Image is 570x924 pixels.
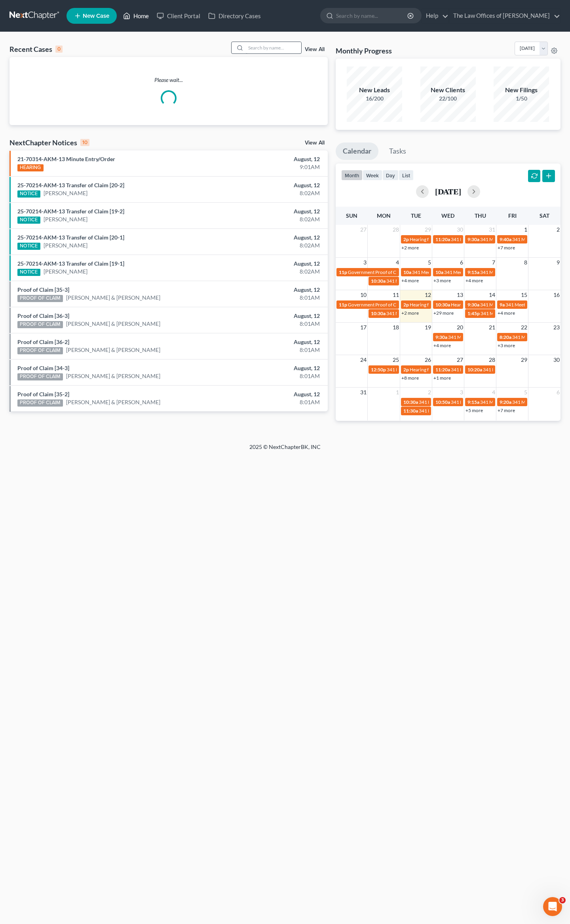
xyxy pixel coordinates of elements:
[444,269,515,275] span: 341 Meeting for [PERSON_NAME]
[520,355,528,365] span: 29
[488,355,496,365] span: 28
[420,86,476,95] div: New Clients
[488,290,496,300] span: 14
[224,163,319,171] div: 9:01AM
[411,212,421,219] span: Tue
[224,320,319,328] div: 8:01AM
[465,407,483,413] a: +5 more
[465,278,483,283] a: +4 more
[553,323,560,332] span: 23
[387,367,458,373] span: 341 Meeting for [PERSON_NAME]
[500,302,505,308] span: 9a
[224,234,319,241] div: August, 12
[500,399,511,405] span: 9:20a
[467,310,480,316] span: 1:45p
[392,290,400,300] span: 11
[459,258,464,267] span: 6
[359,290,367,300] span: 10
[456,290,464,300] span: 13
[59,443,511,457] div: 2025 © NextChapterBK, INC
[371,367,386,373] span: 12:50p
[17,295,63,302] div: PROOF OF CLAIM
[449,9,560,23] a: The Law Offices of [PERSON_NAME]
[403,269,411,275] span: 10a
[17,365,69,371] a: Proof of Claim [34-3]
[336,8,408,23] input: Search by name...
[480,236,551,242] span: 341 Meeting for [PERSON_NAME]
[386,310,458,316] span: 341 Meeting for [PERSON_NAME]
[382,143,413,160] a: Tasks
[66,320,160,328] a: [PERSON_NAME] & [PERSON_NAME]
[433,278,451,283] a: +3 more
[44,241,87,249] a: [PERSON_NAME]
[401,375,419,381] a: +8 more
[17,164,44,171] div: HEARING
[9,138,89,147] div: NextChapter Notices
[17,156,115,162] a: 21-70314-AKM-13 Minute Entry/Order
[80,139,89,146] div: 10
[467,302,479,308] span: 9:30a
[153,9,204,23] a: Client Portal
[435,399,450,405] span: 10:50a
[17,338,69,345] a: Proof of Claim [36-2]
[448,334,519,340] span: 341 Meeting for [PERSON_NAME]
[498,245,515,251] a: +7 more
[410,302,471,308] span: Hearing for [PERSON_NAME]
[481,310,552,316] span: 341 Meeting for [PERSON_NAME]
[500,236,511,242] span: 9:40a
[371,310,386,316] span: 10:30a
[392,355,400,365] span: 25
[403,408,418,414] span: 11:30a
[523,258,528,267] span: 8
[459,388,464,397] span: 3
[17,234,124,241] a: 25-70214-AKM-13 Transfer of Claim [20-1]
[520,323,528,332] span: 22
[392,225,400,234] span: 28
[467,399,479,405] span: 9:15a
[427,258,432,267] span: 5
[467,236,479,242] span: 9:30a
[480,269,551,275] span: 341 Meeting for [PERSON_NAME]
[17,208,124,215] a: 25-70214-AKM-13 Transfer of Claim [19-2]
[403,236,409,242] span: 2p
[456,225,464,234] span: 30
[66,294,160,302] a: [PERSON_NAME] & [PERSON_NAME]
[498,342,515,348] a: +3 more
[17,260,124,267] a: 25-70214-AKM-13 Transfer of Claim [19-1]
[401,245,419,251] a: +2 more
[224,372,319,380] div: 8:01AM
[523,388,528,397] span: 5
[17,399,63,407] div: PROOF OF CLAIM
[395,388,400,397] span: 1
[441,212,454,219] span: Wed
[491,388,496,397] span: 4
[433,375,451,381] a: +1 more
[420,95,476,103] div: 22/100
[419,399,490,405] span: 341 Meeting for [PERSON_NAME]
[427,388,432,397] span: 2
[451,302,551,308] span: Hearing for [PERSON_NAME] [PERSON_NAME]
[347,95,402,103] div: 16/200
[348,302,551,308] span: Government Proof of Claim due - [PERSON_NAME] and [PERSON_NAME][DATE] - 3:25-bk-30160
[377,212,391,219] span: Mon
[392,323,400,332] span: 18
[422,9,448,23] a: Help
[435,334,447,340] span: 9:30a
[559,897,566,903] span: 3
[224,268,319,276] div: 8:02AM
[359,388,367,397] span: 31
[17,391,69,397] a: Proof of Claim [35-2]
[403,399,418,405] span: 10:30a
[399,170,414,181] button: list
[224,312,319,320] div: August, 12
[494,95,549,103] div: 1/50
[451,399,542,405] span: 341 Meeting for Amoreea [PERSON_NAME]
[491,258,496,267] span: 7
[9,76,328,84] p: Please wait...
[553,290,560,300] span: 16
[17,190,40,198] div: NOTICE
[347,86,402,95] div: New Leads
[341,170,363,181] button: month
[382,170,399,181] button: day
[17,347,63,354] div: PROOF OF CLAIM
